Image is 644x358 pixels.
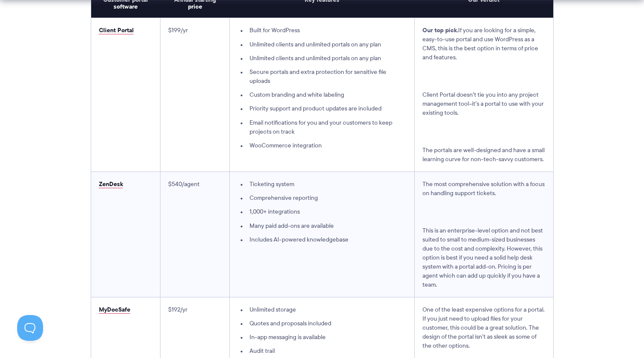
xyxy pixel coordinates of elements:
[237,235,407,244] li: Includes AI-powered knowledgebase
[237,90,407,99] li: Custom branding and white labeling
[237,104,407,113] li: Priority support and product updates are included
[237,40,407,49] li: Unlimited clients and unlimited portals on any plan
[160,18,230,172] td: $199/yr
[422,146,545,164] p: The portals are well-designed and have a small learning curve for non-tech-savvy customers.
[160,172,230,297] td: $540/agent
[237,305,407,314] li: Unlimited storage
[422,226,545,289] p: This is an enterprise-level option and not best suited to small to medium-sized businesses due to...
[414,172,553,297] td: The most comprehensive solution with a focus on handling support tickets.
[237,67,407,86] li: Secure portals and extra protection for sensitive file uploads
[237,207,407,216] li: 1,000+ integrations
[99,305,130,314] a: MyDocSafe
[237,193,407,202] li: Comprehensive reporting
[237,319,407,328] li: Quotes and proposals included
[237,54,407,63] li: Unlimited clients and unlimited portals on any plan
[422,90,545,117] p: Client Portal doesn’t tie you into any project management tool–it’s a portal to use with your exi...
[237,118,407,136] li: Email notifications for you and your customers to keep projects on track
[414,18,553,172] td: If you are looking for a simple, easy-to-use portal and use WordPress as a CMS, this is the best ...
[237,221,407,230] li: Many paid add-ons are available
[99,179,123,189] a: ZenDesk
[237,26,407,35] li: Built for WordPress
[237,346,407,355] li: Audit trail
[17,315,43,341] iframe: Toggle Customer Support
[237,141,407,150] li: WooCommerce integration
[422,25,458,35] strong: Our top pick.
[237,333,407,342] li: In-app messaging is available
[237,180,407,189] li: Ticketing system
[99,25,134,35] a: Client Portal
